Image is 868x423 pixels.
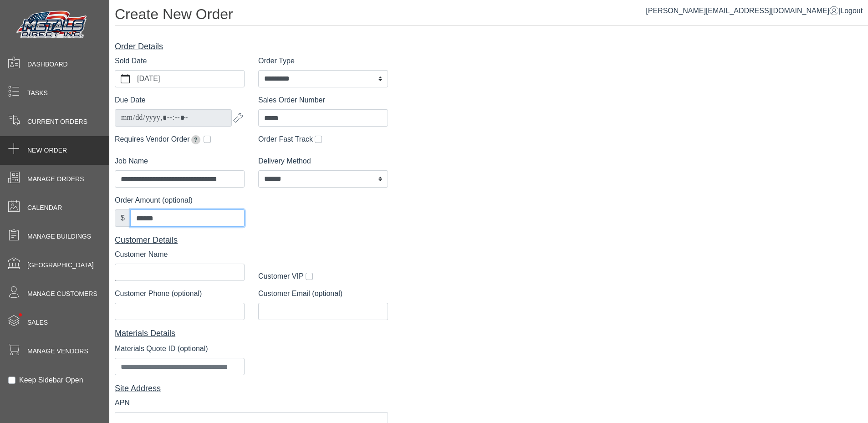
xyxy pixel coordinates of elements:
[27,318,48,327] span: Sales
[258,95,325,106] label: Sales Order Number
[191,135,200,144] span: Extends due date by 2 weeks for pickup orders
[27,174,84,184] span: Manage Orders
[258,271,304,282] label: Customer VIP
[27,117,87,127] span: Current Orders
[115,234,388,246] div: Customer Details
[27,289,97,299] span: Manage Customers
[115,288,202,299] label: Customer Phone (optional)
[115,327,388,340] div: Materials Details
[115,95,146,106] label: Due Date
[115,156,148,167] label: Job Name
[14,8,91,42] img: Metals Direct Inc Logo
[115,134,202,145] label: Requires Vendor Order
[27,260,94,270] span: [GEOGRAPHIC_DATA]
[135,71,244,87] label: [DATE]
[115,5,868,26] h1: Create New Order
[27,232,91,241] span: Manage Buildings
[115,71,135,87] button: calendar
[115,209,131,227] div: $
[646,7,838,15] a: [PERSON_NAME][EMAIL_ADDRESS][DOMAIN_NAME]
[27,146,67,155] span: New Order
[115,249,168,260] label: Customer Name
[646,5,863,16] div: |
[27,60,68,69] span: Dashboard
[258,56,295,66] label: Order Type
[115,382,388,395] div: Site Address
[9,300,32,330] span: •
[115,56,147,66] label: Sold Date
[115,41,388,53] div: Order Details
[121,74,130,83] svg: calendar
[258,156,311,167] label: Delivery Method
[115,343,208,354] label: Materials Quote ID (optional)
[258,288,342,299] label: Customer Email (optional)
[27,347,88,356] span: Manage Vendors
[115,195,193,206] label: Order Amount (optional)
[19,375,83,386] label: Keep Sidebar Open
[27,88,48,98] span: Tasks
[840,7,863,15] span: Logout
[258,134,313,145] label: Order Fast Track
[115,398,130,408] label: APN
[27,203,62,213] span: Calendar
